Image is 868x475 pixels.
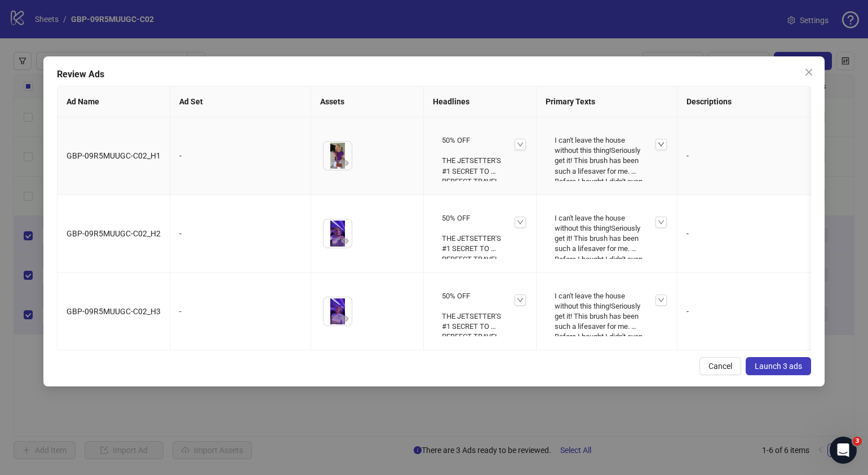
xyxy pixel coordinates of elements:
[658,219,665,226] span: down
[853,437,862,446] span: 3
[746,357,811,375] button: Launch 3 ads
[687,307,689,316] span: -
[341,159,349,167] span: eye
[179,305,302,318] div: -
[341,315,349,323] span: eye
[550,209,663,259] div: I can't leave the house without this thing!Seriously get it! This brush has been such a lifesaver...
[341,237,349,245] span: eye
[57,86,170,117] th: Ad Name
[179,149,302,162] div: -
[708,362,732,371] span: Cancel
[550,131,663,181] div: I can't leave the house without this thing!Seriously get it! This brush has been such a lifesaver...
[658,297,665,304] span: down
[658,141,665,148] span: down
[338,156,352,170] button: Preview
[550,287,663,337] div: I can't leave the house without this thing!Seriously get it! This brush has been such a lifesaver...
[324,297,352,326] img: Asset 1
[687,151,689,160] span: -
[338,312,352,326] button: Preview
[437,131,522,181] div: 50% OFF THE JETSETTER'S #1 SECRET TO PERFECT TRAVEL HAIR
[687,229,689,238] span: -
[338,234,352,248] button: Preview
[67,307,161,316] span: GBP-09R5MUUGC-C02_H3
[800,63,818,81] button: Close
[755,362,802,371] span: Launch 3 ads
[517,219,524,226] span: down
[537,86,677,117] th: Primary Texts
[170,86,311,117] th: Ad Set
[67,151,161,160] span: GBP-09R5MUUGC-C02_H1
[324,219,352,248] img: Asset 1
[699,357,741,375] button: Cancel
[437,209,522,259] div: 50% OFF THE JETSETTER'S #1 SECRET TO PERFECT TRAVEL HAIR
[830,437,857,464] iframe: Intercom live chat
[424,86,537,117] th: Headlines
[437,287,522,337] div: 50% OFF THE JETSETTER'S #1 SECRET TO PERFECT TRAVEL HAIR
[57,68,811,81] div: Review Ads
[677,86,818,117] th: Descriptions
[67,229,161,238] span: GBP-09R5MUUGC-C02_H2
[517,141,524,148] span: down
[517,297,524,304] span: down
[324,142,352,170] img: Asset 1
[311,86,424,117] th: Assets
[804,68,813,77] span: close
[179,227,302,240] div: -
